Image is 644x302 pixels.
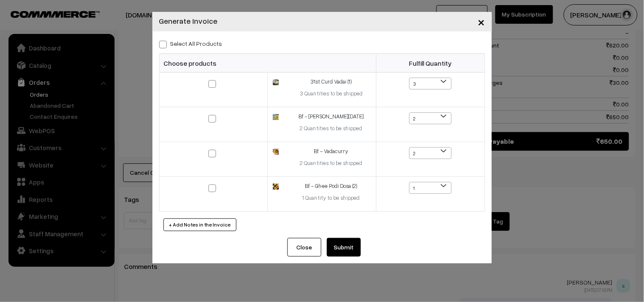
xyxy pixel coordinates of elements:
[410,148,451,159] span: 2
[409,78,452,89] span: 3
[410,78,451,90] span: 3
[292,147,371,156] div: Bf - Vadacurry
[327,238,361,257] button: Submit
[409,147,452,159] span: 2
[292,89,371,98] div: 3 Quantities to be shipped
[163,218,236,231] button: + Add Notes in the Invoice
[376,54,485,73] th: Fulfill Quantity
[292,194,371,202] div: 1 Quantity to be shipped
[292,112,371,121] div: Bf - [PERSON_NAME][DATE]
[159,15,218,27] h4: Generate Invoice
[478,14,485,29] span: ×
[471,8,492,35] button: Close
[273,184,278,189] img: 17058156623587Ghee-Podi-Dosa.jpg
[292,159,371,168] div: 2 Quantities to be shipped
[409,182,452,194] span: 1
[292,78,371,86] div: 31st Curd Vadai (1)
[292,124,371,133] div: 2 Quantities to be shipped
[410,113,451,125] span: 2
[409,112,452,124] span: 2
[273,149,278,154] img: 17444369488263vadacurry.jpg
[273,114,278,120] img: 17439290386980Pongal.jpg
[287,238,321,257] button: Close
[273,79,278,85] img: 17127572674493Cured-Vadai.jpg
[292,182,371,190] div: Bf - Ghee Podi Dosa (2)
[159,39,222,48] label: Select all Products
[410,182,451,194] span: 1
[159,54,376,73] th: Choose products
